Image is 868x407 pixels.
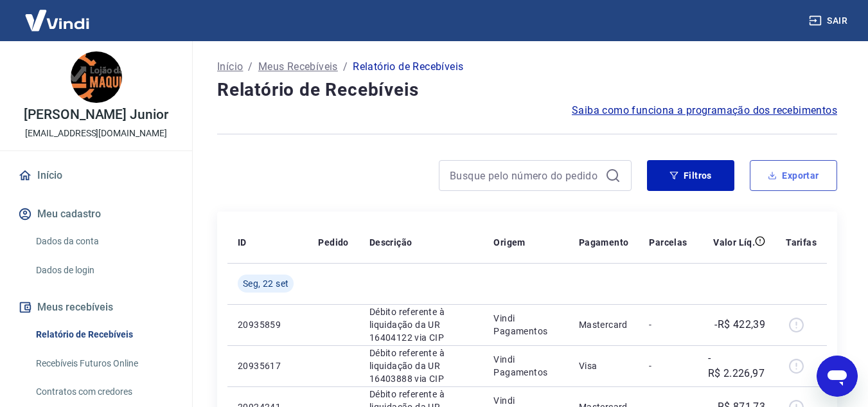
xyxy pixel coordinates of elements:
p: Tarifas [786,236,817,249]
p: -R$ 422,39 [714,317,765,332]
a: Dados de login [31,257,177,284]
button: Exportar [750,160,837,191]
p: Débito referente à liquidação da UR 16403888 via CIP [369,347,474,385]
a: Relatório de Recebíveis [31,321,177,348]
img: ac771a6f-6b5d-4b04-8627-5a3ee31c9567.jpeg [71,51,122,103]
p: Descrição [369,236,412,249]
p: Relatório de Recebíveis [353,59,463,75]
button: Meus recebíveis [15,293,177,321]
p: / [343,59,348,75]
img: Vindi [15,1,99,40]
p: - [649,359,687,372]
p: - [649,318,687,331]
button: Sair [806,9,853,33]
p: Mastercard [579,318,629,331]
p: ID [238,236,247,249]
p: Valor Líq. [713,236,755,249]
a: Saiba como funciona a programação dos recebimentos [572,103,837,118]
p: 20935859 [238,318,297,331]
a: Recebíveis Futuros Online [31,350,177,377]
p: Parcelas [649,236,687,249]
p: Vindi Pagamentos [493,353,558,379]
button: Filtros [647,160,734,191]
button: Meu cadastro [15,200,177,228]
p: / [248,59,252,75]
h4: Relatório de Recebíveis [217,77,837,103]
p: Débito referente à liquidação da UR 16404122 via CIP [369,305,474,344]
a: Início [15,161,177,190]
p: [EMAIL_ADDRESS][DOMAIN_NAME] [25,127,167,140]
a: Início [217,59,243,75]
a: Contratos com credores [31,379,177,405]
p: -R$ 2.226,97 [708,350,766,381]
p: Pedido [318,236,348,249]
p: Origem [493,236,525,249]
iframe: Botão para abrir a janela de mensagens [817,356,858,397]
span: Seg, 22 set [243,277,288,290]
p: Pagamento [579,236,629,249]
input: Busque pelo número do pedido [450,166,600,185]
a: Meus Recebíveis [258,59,338,75]
p: 20935617 [238,359,297,372]
p: Vindi Pagamentos [493,312,558,338]
p: [PERSON_NAME] Junior [24,108,168,122]
p: Visa [579,359,629,372]
a: Dados da conta [31,228,177,255]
